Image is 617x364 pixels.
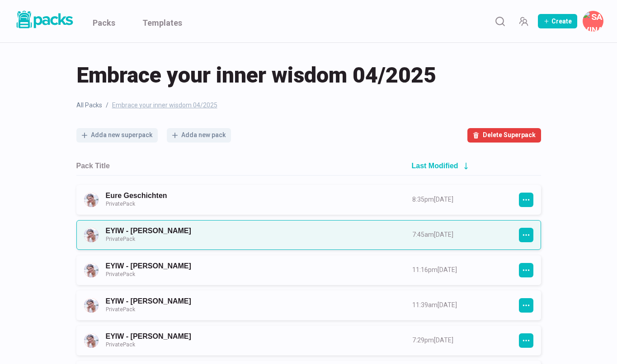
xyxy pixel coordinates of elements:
a: Packs logo [14,9,75,33]
span: / [106,101,108,110]
nav: breadcrumb [76,101,541,110]
button: Adda new superpack [76,128,158,143]
a: All Packs [76,101,102,110]
span: Embrace your inner wisdom 04/2025 [112,101,217,110]
button: Search [491,12,509,30]
h2: Last Modified [412,161,458,170]
button: Delete Superpack [467,128,541,143]
button: Create Pack [538,14,577,28]
h2: Pack Title [76,161,110,170]
img: Packs logo [14,9,75,30]
span: Embrace your inner wisdom 04/2025 [76,61,436,90]
button: Adda new pack [167,128,231,143]
button: Manage Team Invites [514,12,532,30]
button: Savina Tilmann [583,11,603,32]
